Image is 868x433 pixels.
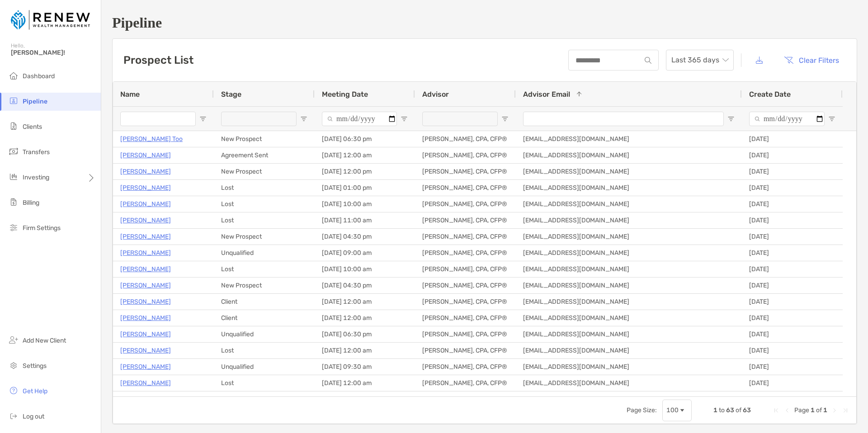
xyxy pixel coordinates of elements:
h3: Prospect List [123,54,193,66]
p: [PERSON_NAME] [120,296,171,307]
span: Dashboard [23,72,55,80]
div: [PERSON_NAME], CPA, CFP® [415,261,516,277]
div: [EMAIL_ADDRESS][DOMAIN_NAME] [516,294,742,310]
img: pipeline icon [8,95,19,106]
div: [DATE] [742,245,843,261]
div: [EMAIL_ADDRESS][DOMAIN_NAME] [516,278,742,293]
a: [PERSON_NAME] [120,198,171,210]
p: [PERSON_NAME] [120,231,171,242]
div: Lost [214,261,315,277]
div: [PERSON_NAME], CPA, CFP® [415,326,516,342]
span: Create Date [749,90,791,99]
button: Clear Filters [777,50,846,70]
div: Lost [214,343,315,358]
div: [DATE] [742,343,843,358]
span: Billing [23,199,39,207]
div: New Prospect [214,131,315,147]
button: Open Filter Menu [300,115,307,122]
a: [PERSON_NAME] [120,361,171,372]
div: [PERSON_NAME], CPA, CFP® [415,245,516,261]
div: [PERSON_NAME], CPA, CFP® [415,147,516,163]
a: [PERSON_NAME] [120,329,171,340]
div: [EMAIL_ADDRESS][DOMAIN_NAME] [516,391,742,407]
span: Page [794,406,809,414]
div: [PERSON_NAME], CPA, CFP® [415,180,516,196]
div: [DATE] 12:00 am [315,310,415,326]
div: Lost [214,212,315,228]
div: [PERSON_NAME], CPA, CFP® [415,164,516,179]
img: input icon [645,57,651,64]
div: [PERSON_NAME], CPA, CFP® [415,310,516,326]
div: [EMAIL_ADDRESS][DOMAIN_NAME] [516,229,742,245]
a: [PERSON_NAME] [120,394,171,405]
img: Zoe Logo [11,4,90,36]
div: Last Page [842,407,849,414]
a: [PERSON_NAME] [120,312,171,324]
div: [EMAIL_ADDRESS][DOMAIN_NAME] [516,245,742,261]
span: 63 [726,406,734,414]
img: billing icon [8,197,19,207]
div: [PERSON_NAME], CPA, CFP® [415,278,516,293]
div: [DATE] [742,261,843,277]
div: [DATE] 06:30 pm [315,131,415,147]
div: Agreement Sent [214,147,315,163]
a: [PERSON_NAME] [120,280,171,291]
div: [DATE] [742,310,843,326]
p: [PERSON_NAME] [120,182,171,193]
div: [DATE] 12:00 pm [315,164,415,179]
div: First Page [773,407,780,414]
div: [DATE] 09:30 am [315,359,415,375]
div: [EMAIL_ADDRESS][DOMAIN_NAME] [516,212,742,228]
span: to [719,406,725,414]
span: 1 [823,406,827,414]
div: [DATE] [742,212,843,228]
div: [DATE] 10:00 am [315,261,415,277]
div: Page Size: [627,406,657,414]
div: [PERSON_NAME], CPA, CFP® [415,131,516,147]
div: New Prospect [214,229,315,245]
span: Settings [23,362,47,370]
button: Open Filter Menu [401,115,408,122]
span: 1 [811,406,815,414]
div: [PERSON_NAME], CPA, CFP® [415,229,516,245]
p: [PERSON_NAME] [120,166,171,177]
img: clients icon [8,121,19,132]
div: [DATE] [742,229,843,245]
span: Advisor [422,90,449,99]
input: Advisor Email Filter Input [523,112,724,126]
div: [EMAIL_ADDRESS][DOMAIN_NAME] [516,180,742,196]
div: [DATE] 12:00 am [315,375,415,391]
img: logout icon [8,410,19,421]
div: [EMAIL_ADDRESS][DOMAIN_NAME] [516,359,742,375]
div: [DATE] [742,164,843,179]
a: [PERSON_NAME] [120,150,171,161]
p: [PERSON_NAME] [120,264,171,275]
span: Stage [221,90,241,99]
p: [PERSON_NAME] [120,345,171,356]
div: [EMAIL_ADDRESS][DOMAIN_NAME] [516,375,742,391]
input: Meeting Date Filter Input [322,112,397,126]
div: [PERSON_NAME], CPA, CFP® [415,343,516,358]
a: [PERSON_NAME] [120,215,171,226]
div: [DATE] [742,359,843,375]
span: Add New Client [23,337,66,344]
div: [DATE] 09:00 am [315,245,415,261]
a: [PERSON_NAME] Too [120,133,183,145]
span: Name [120,90,140,99]
div: [DATE] [742,196,843,212]
button: Open Filter Menu [199,115,207,122]
a: [PERSON_NAME] [120,247,171,259]
div: [EMAIL_ADDRESS][DOMAIN_NAME] [516,131,742,147]
div: [DATE] [742,147,843,163]
div: [DATE] 04:30 pm [315,229,415,245]
input: Create Date Filter Input [749,112,825,126]
div: [DATE] 11:00 am [315,212,415,228]
div: [DATE] [742,375,843,391]
div: [DATE] 12:00 am [315,294,415,310]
